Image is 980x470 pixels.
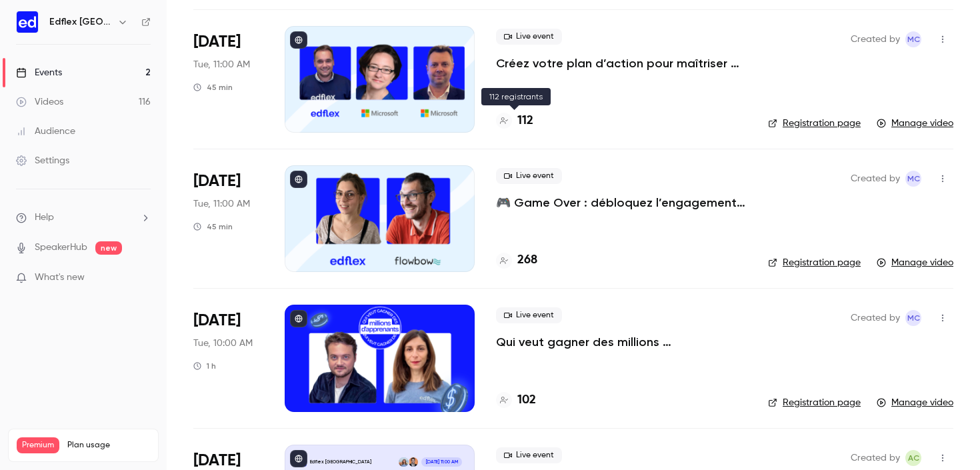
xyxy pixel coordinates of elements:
div: Mar 25 Tue, 11:00 AM (Europe/Berlin) [193,165,263,272]
img: Carole Vendé [399,457,408,467]
h6: Edflex [GEOGRAPHIC_DATA] [49,15,112,29]
span: MC [907,171,920,187]
div: 1 h [193,361,216,371]
div: 45 min [193,82,233,93]
div: 45 min [193,221,233,232]
span: MC [907,31,920,47]
span: AC [908,450,919,466]
div: Events [16,66,62,79]
span: Manon Cousin [905,31,921,47]
span: Created by [851,450,900,466]
span: Tue, 11:00 AM [193,197,250,211]
span: Live event [496,29,562,45]
a: SpeakerHub [35,241,87,255]
a: Registration page [768,396,861,409]
span: Tue, 11:00 AM [193,58,250,71]
a: 102 [496,391,536,409]
span: Manon Cousin [905,310,921,326]
a: Manage video [877,256,953,269]
span: Created by [851,171,900,187]
span: Tue, 10:00 AM [193,337,253,350]
span: Created by [851,31,900,47]
li: help-dropdown-opener [16,211,151,225]
span: [DATE] [193,171,241,192]
a: Registration page [768,256,861,269]
div: Apr 29 Tue, 11:00 AM (Europe/Berlin) [193,26,263,133]
span: [DATE] [193,31,241,53]
a: 268 [496,251,537,269]
span: Manon Cousin [905,171,921,187]
div: Audience [16,125,75,138]
span: new [95,241,122,255]
span: [DATE] [193,310,241,331]
div: Settings [16,154,69,167]
span: Live event [496,168,562,184]
div: Feb 11 Tue, 10:00 AM (Europe/Berlin) [193,305,263,411]
span: Live event [496,307,562,323]
h4: 112 [517,112,533,130]
img: Edflex France [17,11,38,33]
h4: 268 [517,251,537,269]
span: Help [35,211,54,225]
a: 🎮 Game Over : débloquez l’engagement de vos apprenants grâce à la gamification [496,195,747,211]
a: Créez votre plan d’action pour maîtriser l’IA en 90 jours [496,55,747,71]
a: Manage video [877,117,953,130]
a: Registration page [768,117,861,130]
span: MC [907,310,920,326]
h4: 102 [517,391,536,409]
span: Live event [496,447,562,463]
span: Audrey Calvier [905,450,921,466]
p: Edflex [GEOGRAPHIC_DATA] [310,459,371,465]
a: Manage video [877,396,953,409]
a: Qui veut gagner des millions (d'apprenants) ? [496,334,747,350]
span: Created by [851,310,900,326]
iframe: Noticeable Trigger [135,272,151,284]
span: What's new [35,271,85,285]
span: Premium [17,437,59,453]
a: 112 [496,112,533,130]
div: Videos [16,95,63,109]
img: Homéric de Sarthe [409,457,418,467]
span: [DATE] 11:00 AM [421,457,461,467]
span: Plan usage [67,440,150,451]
